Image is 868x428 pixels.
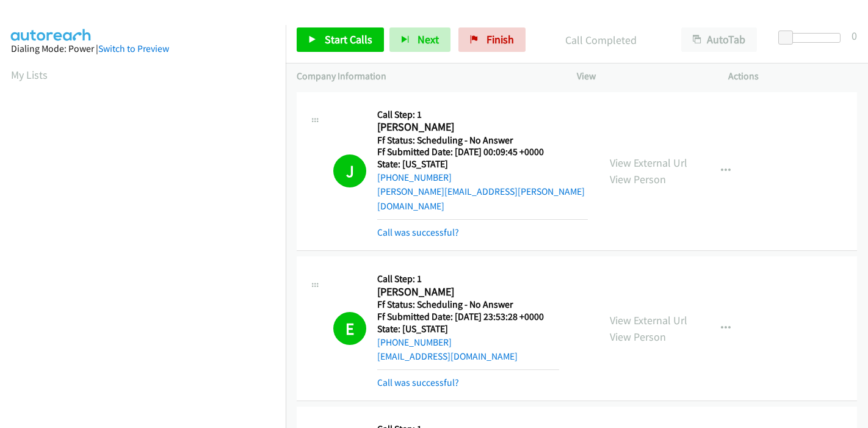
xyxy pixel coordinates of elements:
p: Company Information [297,69,555,84]
iframe: Resource Center [833,165,868,263]
a: Finish [458,27,526,52]
h2: [PERSON_NAME] [377,120,559,134]
a: View Person [610,330,666,344]
div: Dialing Mode: Power | [11,42,275,56]
h2: [PERSON_NAME] [377,285,559,299]
h1: J [333,154,366,187]
span: Next [418,32,439,46]
a: My Lists [11,68,48,82]
h5: State: [US_STATE] [377,323,559,335]
span: Finish [486,32,514,46]
a: Start Calls [297,27,384,52]
a: [PERSON_NAME][EMAIL_ADDRESS][PERSON_NAME][DOMAIN_NAME] [377,186,585,212]
a: Call was successful? [377,377,459,388]
button: AutoTab [681,27,757,52]
a: View Person [610,172,666,186]
h5: Ff Submitted Date: [DATE] 00:09:45 +0000 [377,146,588,158]
button: Next [389,27,450,52]
h5: Ff Submitted Date: [DATE] 23:53:28 +0000 [377,311,559,323]
p: Actions [728,69,858,84]
a: View External Url [610,313,687,327]
h5: Ff Status: Scheduling - No Answer [377,299,559,311]
span: Start Calls [325,32,372,46]
div: 0 [852,27,857,44]
a: [PHONE_NUMBER] [377,336,452,348]
h5: Call Step: 1 [377,273,559,285]
h5: Ff Status: Scheduling - No Answer [377,134,588,147]
p: View [577,69,706,84]
a: Switch to Preview [98,43,169,54]
a: Call was successful? [377,227,459,238]
a: [PHONE_NUMBER] [377,172,452,183]
a: View External Url [610,156,687,170]
a: [EMAIL_ADDRESS][DOMAIN_NAME] [377,350,518,362]
h5: Call Step: 1 [377,109,588,121]
div: Delay between calls (in seconds) [784,33,841,43]
p: Call Completed [542,32,659,48]
h5: State: [US_STATE] [377,158,588,170]
h1: E [333,312,366,345]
